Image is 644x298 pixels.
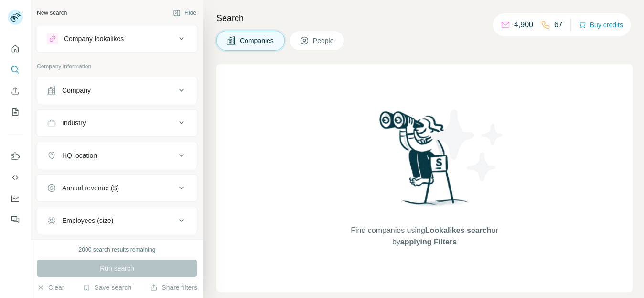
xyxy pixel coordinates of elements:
[554,19,563,31] p: 67
[37,9,67,17] div: New search
[8,40,23,57] button: Quick start
[166,6,203,20] button: Hide
[8,61,23,78] button: Search
[8,211,23,228] button: Feedback
[425,226,492,234] span: Lookalikes search
[37,209,197,232] button: Employees (size)
[514,19,533,31] p: 4,900
[8,103,23,121] button: My lists
[62,118,86,128] div: Industry
[37,144,197,167] button: HQ location
[64,34,124,44] div: Company lookalikes
[400,238,457,246] span: applying Filters
[62,216,113,225] div: Employees (size)
[83,283,131,292] button: Save search
[8,82,23,99] button: Enrich CSV
[37,62,197,71] p: Company information
[37,111,197,134] button: Industry
[8,190,23,207] button: Dashboard
[62,183,119,193] div: Annual revenue ($)
[37,27,197,50] button: Company lookalikes
[425,102,511,188] img: Surfe Illustration - Stars
[579,18,623,32] button: Buy credits
[37,79,197,102] button: Company
[37,177,197,199] button: Annual revenue ($)
[8,169,23,186] button: Use Surfe API
[79,245,156,254] div: 2000 search results remaining
[240,36,275,45] span: Companies
[313,36,335,45] span: People
[62,151,97,160] div: HQ location
[62,86,91,95] div: Company
[150,283,197,292] button: Share filters
[375,109,474,215] img: Surfe Illustration - Woman searching with binoculars
[8,148,23,165] button: Use Surfe on LinkedIn
[348,225,501,248] span: Find companies using or by
[37,283,64,292] button: Clear
[216,11,633,25] h4: Search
